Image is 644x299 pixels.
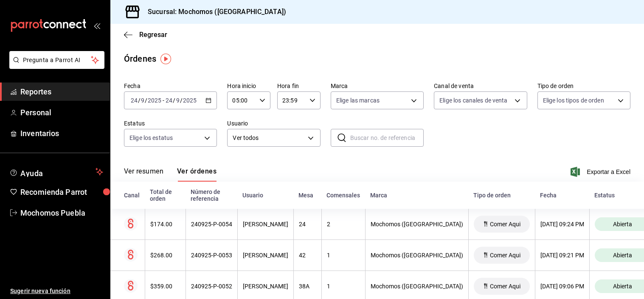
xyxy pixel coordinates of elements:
a: Pregunta a Parrot AI [6,62,104,71]
button: open_drawer_menu [93,22,100,29]
button: Ver resumen [124,167,163,182]
label: Marca [331,83,424,89]
div: Canal [124,192,140,199]
div: Fecha [540,192,584,199]
div: [PERSON_NAME] [243,252,288,259]
div: $174.00 [150,221,180,228]
div: Mochomos ([GEOGRAPHIC_DATA]) [371,283,463,290]
div: $268.00 [150,252,180,259]
input: -- [165,97,173,104]
div: [DATE] 09:21 PM [540,252,584,259]
div: Marca [370,192,463,199]
input: ---- [147,97,162,104]
div: 42 [299,252,316,259]
div: 38A [299,283,316,290]
label: Estatus [124,120,217,126]
input: -- [176,97,180,104]
div: Número de referencia [191,188,232,202]
div: [DATE] 09:24 PM [540,221,584,228]
span: Elige los estatus [129,134,173,142]
h3: Sucursal: Mochomos ([GEOGRAPHIC_DATA]) [141,7,286,17]
span: Pregunta a Parrot AI [23,56,91,65]
label: Hora fin [277,83,321,89]
span: Abierta [610,283,636,290]
input: ---- [183,97,197,104]
span: Personal [20,107,103,118]
button: Regresar [124,31,167,39]
span: Elige los tipos de orden [543,96,604,105]
span: Ver todos [233,134,304,142]
span: Sugerir nueva función [10,287,103,296]
label: Fecha [124,83,217,89]
div: Mesa [298,192,316,199]
span: Elige las marcas [336,96,380,105]
div: Usuario [242,192,288,199]
div: Total de orden [150,188,180,202]
div: [DATE] 09:06 PM [540,283,584,290]
span: / [180,97,183,104]
div: 24 [299,221,316,228]
div: [PERSON_NAME] [243,221,288,228]
span: Mochomos Puebla [20,207,103,219]
span: Comer Aqui [487,283,524,290]
div: 240925-P-0053 [191,252,232,259]
div: Tipo de orden [473,192,530,199]
span: Reportes [20,86,103,97]
div: 2 [327,221,360,228]
span: / [173,97,175,104]
div: 240925-P-0054 [191,221,232,228]
span: / [145,97,147,104]
label: Usuario [227,120,320,126]
span: - [163,97,164,104]
div: Comensales [326,192,360,199]
input: -- [141,97,145,104]
span: Abierta [610,252,636,259]
span: / [138,97,141,104]
img: Tooltip marker [160,54,171,64]
span: Inventarios [20,128,103,139]
div: $359.00 [150,283,180,290]
span: Comer Aqui [487,221,524,228]
button: Ver órdenes [177,167,217,182]
input: -- [130,97,138,104]
span: Elige los canales de venta [439,96,507,105]
label: Canal de venta [434,83,527,89]
span: Recomienda Parrot [20,186,103,198]
input: Buscar no. de referencia [350,129,424,146]
div: 1 [327,252,360,259]
div: 240925-P-0052 [191,283,232,290]
label: Tipo de orden [537,83,630,89]
div: Mochomos ([GEOGRAPHIC_DATA]) [371,252,463,259]
div: Órdenes [124,52,156,65]
div: 1 [327,283,360,290]
button: Pregunta a Parrot AI [9,51,104,69]
span: Regresar [139,31,167,39]
div: Mochomos ([GEOGRAPHIC_DATA]) [371,221,463,228]
button: Exportar a Excel [572,167,630,177]
span: Ayuda [20,167,92,177]
div: navigation tabs [124,167,217,182]
label: Hora inicio [227,83,270,89]
span: Comer Aqui [487,252,524,259]
span: Abierta [610,221,636,228]
div: [PERSON_NAME] [243,283,288,290]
